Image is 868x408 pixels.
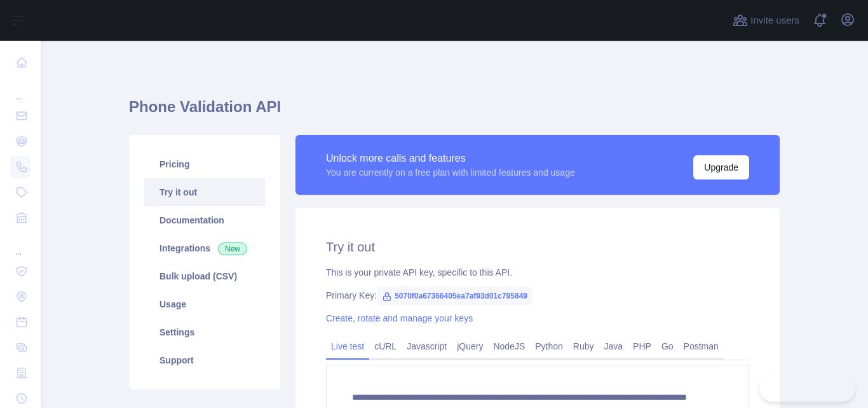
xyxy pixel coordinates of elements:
a: Ruby [568,336,599,356]
a: Java [599,336,628,356]
a: PHP [628,336,656,356]
a: Postman [679,336,724,356]
div: ... [10,76,31,102]
div: This is your private API key, specific to this API. [326,266,749,279]
a: Documentation [144,206,265,234]
a: Go [656,336,679,356]
a: Pricing [144,150,265,178]
span: New [218,243,247,255]
a: cURL [369,336,402,356]
a: NodeJS [488,336,530,356]
a: Python [530,336,568,356]
iframe: Toggle Customer Support [759,375,855,402]
a: jQuery [452,336,488,356]
a: Settings [144,318,265,346]
span: Invite users [750,13,799,28]
div: Primary Key: [326,289,749,302]
div: Unlock more calls and features [326,151,575,166]
span: 5070f0a67366405ea7af93d01c795849 [377,286,532,306]
a: Create, rotate and manage your keys [326,313,473,323]
h1: Phone Validation API [129,97,780,127]
div: ... [10,232,31,257]
a: Usage [144,290,265,318]
a: Support [144,346,265,374]
h2: Try it out [326,238,749,256]
button: Invite users [730,10,802,31]
div: You are currently on a free plan with limited features and usage [326,166,575,179]
button: Upgrade [693,155,749,179]
a: Bulk upload (CSV) [144,262,265,290]
a: Integrations New [144,234,265,262]
a: Try it out [144,178,265,206]
a: Javascript [402,336,452,356]
a: Live test [326,336,369,356]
